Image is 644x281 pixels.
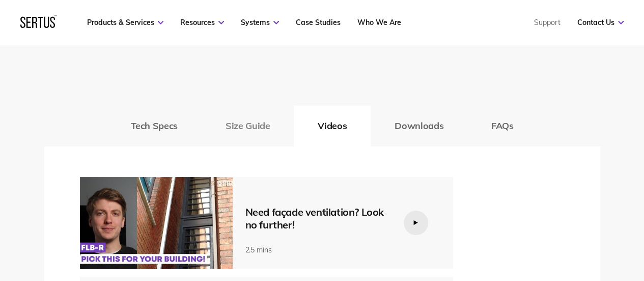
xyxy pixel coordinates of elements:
a: Systems [241,18,279,27]
a: Who We Are [357,18,401,27]
a: Contact Us [577,18,624,27]
a: Resources [180,18,224,27]
div: 2.5 mins [245,245,388,254]
button: Downloads [371,106,467,146]
a: Support [534,18,561,27]
button: Size Guide [202,106,294,146]
a: Products & Services [87,18,163,27]
button: FAQs [467,106,538,146]
button: Tech Specs [107,106,202,146]
iframe: Chat Widget [461,163,644,281]
a: Case Studies [296,18,341,27]
div: Need façade ventilation? Look no further! [245,206,388,231]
